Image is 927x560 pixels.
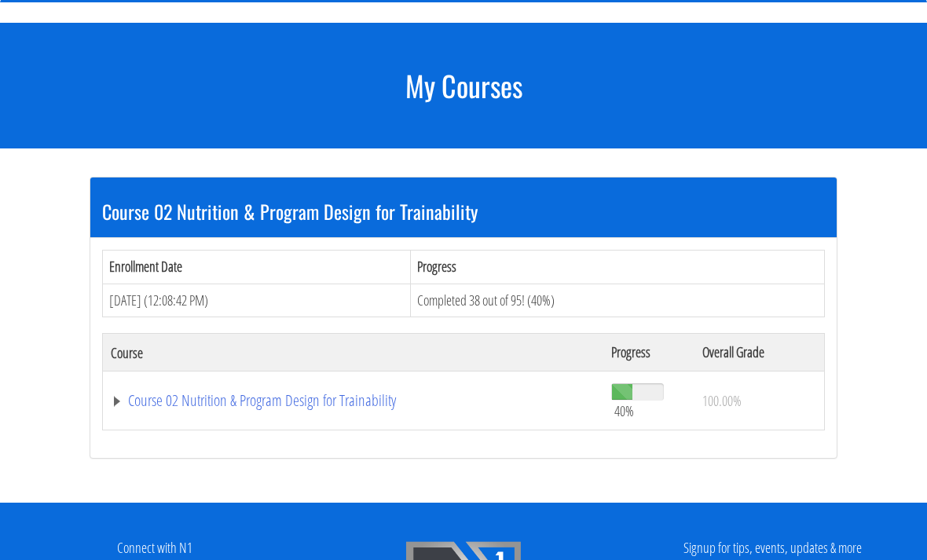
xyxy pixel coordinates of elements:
[102,201,825,221] h3: Course 02 Nutrition & Program Design for Trainability
[694,372,824,430] td: 100.00%
[614,402,634,419] span: 40%
[103,334,603,372] th: Course
[111,393,595,408] a: Course 02 Nutrition & Program Design for Trainability
[603,334,694,372] th: Progress
[103,284,411,317] td: [DATE] (12:08:42 PM)
[103,250,411,284] th: Enrollment Date
[694,334,824,372] th: Overall Grade
[630,540,915,556] h4: Signup for tips, events, updates & more
[411,250,825,284] th: Progress
[411,284,825,317] td: Completed 38 out of 95! (40%)
[12,540,297,556] h4: Connect with N1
